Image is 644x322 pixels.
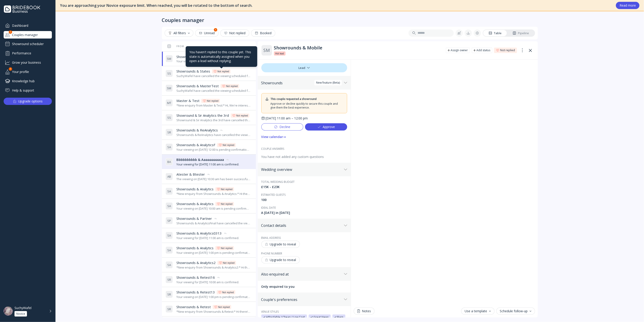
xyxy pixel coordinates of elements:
[176,221,250,225] div: Showrounds & AnalyticsFinal have cancelled the viewing scheduled for [DATE] 2:00 pm.
[166,305,173,313] div: S R
[266,315,305,319] div: Affordable / Cheap / Low Cost
[176,148,250,152] div: Your viewing on [DATE] 12:00 is pending confirmation. The venue will approve or decline shortly. ...
[265,242,296,246] div: Upgrade to reveal
[261,45,272,56] div: S M
[166,232,173,239] div: S A
[176,89,250,93] div: SuchyWafel have cancelled the viewing scheduled for [DATE] 11:00.
[166,261,173,269] div: S A
[274,45,442,51] div: Showrounds & Mobile
[4,307,13,316] img: dpr=2,fit=cover,g=face,w=48,h=48
[4,22,52,29] a: Dashboard
[314,315,329,319] div: Great Views
[354,60,535,305] iframe: Chat
[9,30,12,34] div: 1
[166,55,173,62] div: S M
[176,84,219,88] span: Showrounds & MasterTest
[261,155,347,159] div: You have not added any custom questions
[221,246,233,250] div: Not replied
[166,217,173,224] div: S P
[176,265,250,270] div: *New enquiry from Showrounds & Analytics2:* Hi there! We were hoping to use the Bridebook calenda...
[4,40,52,48] div: Showround scheduler
[176,74,250,78] div: SuchyWafel have cancelled the viewing scheduled for [DATE] 11:00.
[176,295,250,299] div: Your viewing on [DATE] 1:00 pm is pending confirmation. The venue will approve or decline shortly...
[261,252,347,255] div: Phone number
[176,201,214,206] span: Showrounds & Analytics
[168,31,190,35] div: All filters
[166,99,173,107] div: M T
[176,128,218,133] span: Showrounds & ReAnalytics
[261,123,303,131] button: Decline
[489,31,502,35] div: Table
[337,315,344,319] div: Barn
[4,59,52,66] div: Grow your business
[261,167,342,172] div: Wedding overview
[226,84,238,88] div: Not replied
[357,309,371,313] div: Notes
[500,309,531,313] div: Schedule follow-up
[4,68,52,75] div: Your profile
[261,223,342,228] div: Contact details
[305,123,347,131] button: Approve
[261,206,347,210] div: Ideal date
[261,180,347,184] div: Total wedding budget
[176,231,222,236] span: Showrounds & Analytics0313
[4,98,52,105] button: Upgrade options
[162,17,204,23] div: Couples manager
[255,31,272,35] div: Booked
[465,309,491,313] div: Use a template
[176,69,210,74] span: Showrounds & States
[166,291,173,298] div: S R
[261,135,286,139] div: View calendar →
[236,114,248,117] div: Not replied
[218,305,230,309] div: Not replied
[513,31,529,35] div: Pipeline
[4,68,52,75] a: Your profile1
[166,202,173,210] div: S A
[166,129,173,136] div: S R
[265,258,296,262] div: Upgrade to reveal
[271,97,317,101] div: This couple requested a showround
[251,29,275,37] button: Booked
[261,241,300,248] button: Upgrade to reveal
[176,162,239,167] div: Your viewing for [DATE] 11:00 am is confirmed.
[18,98,43,104] div: Upgrade options
[176,260,216,265] span: Showrounds & Analytics2
[261,198,347,202] div: 100
[176,133,250,137] div: Showrounds & ReAnalytics have cancelled the viewing scheduled for [DATE] 10:00.
[166,85,173,92] div: S M
[60,3,611,8] div: You are approaching your Novice exposure limit. When reached, you will be rotated to the bottom o...
[217,70,229,73] div: Not replied
[261,284,347,289] div: Only enquired to you
[261,81,342,85] div: Showrounds
[275,52,284,55] span: Hot lead
[274,125,290,129] div: Decline
[461,307,495,315] button: Use a template
[176,118,250,122] div: Showround & Sir Analytics the 3rd have cancelled the viewing scheduled for [DATE] 11:00.
[4,49,52,57] a: Performance
[176,246,214,250] span: Showrounds & Analytics
[451,48,468,52] div: Assign owner
[176,157,224,162] span: Bbbbbbbbbb & Aaaaaaaaaaa
[176,59,250,63] div: Your viewing on [DATE] 11:00 is pending confirmation. The venue will approve or decline shortly. ...
[189,50,254,63] div: You haven't replied to this couple yet. This state is automatically assigned when you open a lead...
[261,236,347,240] div: Email address
[16,312,25,316] div: Novice
[166,188,173,195] div: S A
[176,54,210,59] span: Showrounds & Mobile
[176,177,250,181] div: The viewing on [DATE] 10:30 am has been successfully created by SuchyWafel.
[261,256,300,264] button: Upgrade to reveal
[261,133,286,140] button: View calendar→
[166,143,173,151] div: S A
[214,28,217,31] div: 1
[354,307,375,315] button: Notes
[261,147,347,151] div: COUPLE ANSWERS
[176,187,214,191] span: Showrounds & Analytics
[220,29,249,37] button: Not replied
[266,116,308,121] div: [DATE] 11:00 am – 12:00 pm
[176,172,205,177] span: Atester & Btester
[166,158,173,165] div: B A
[4,87,52,94] div: Help & support
[207,99,219,103] div: Not replied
